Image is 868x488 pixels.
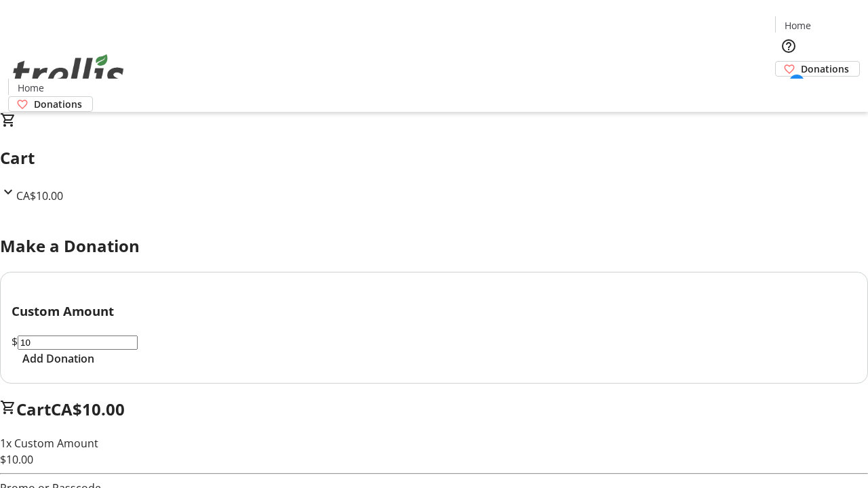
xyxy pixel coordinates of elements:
span: CA$10.00 [16,188,63,203]
button: Help [775,33,802,60]
a: Home [776,18,819,33]
button: Cart [775,77,802,104]
span: CA$10.00 [51,398,125,420]
span: $ [12,334,18,349]
button: Add Donation [12,350,105,367]
span: Home [785,18,811,33]
span: Add Donation [22,350,94,367]
span: Home [18,81,44,95]
a: Home [9,81,52,95]
input: Donation Amount [18,335,138,350]
h3: Custom Amount [12,302,856,321]
a: Donations [775,61,860,77]
span: Donations [34,97,82,111]
img: Orient E2E Organization C2jr3sMsve's Logo [8,39,129,107]
a: Donations [8,96,93,112]
span: Donations [801,62,849,76]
